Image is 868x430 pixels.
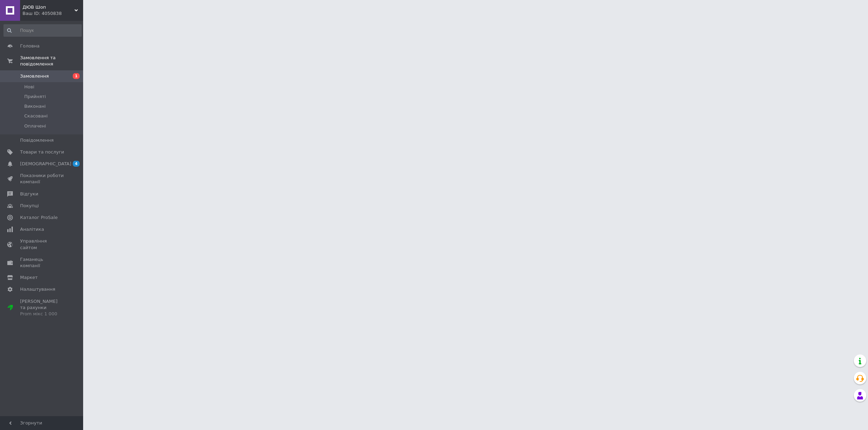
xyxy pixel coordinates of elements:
[20,55,83,67] span: Замовлення та повідомлення
[24,103,46,109] span: Виконані
[24,123,46,129] span: Оплачені
[3,24,82,37] input: Пошук
[20,191,38,197] span: Відгуки
[20,256,64,269] span: Гаманець компанії
[20,274,38,281] span: Маркет
[20,298,64,317] span: [PERSON_NAME] та рахунки
[23,10,83,17] div: Ваш ID: 4050838
[24,113,48,119] span: Скасовані
[20,173,64,185] span: Показники роботи компанії
[20,286,55,292] span: Налаштування
[20,238,64,251] span: Управління сайтом
[20,161,71,167] span: [DEMOGRAPHIC_DATA]
[20,226,44,232] span: Аналітика
[20,203,39,209] span: Покупці
[20,149,64,155] span: Товари та послуги
[73,161,80,167] span: 4
[20,137,54,143] span: Повідомлення
[20,73,49,79] span: Замовлення
[20,214,57,221] span: Каталог ProSale
[23,4,74,10] span: ДЮВ Шоп
[24,84,34,90] span: Нові
[20,311,64,317] div: Prom мікс 1 000
[73,73,80,79] span: 1
[20,43,39,49] span: Головна
[24,94,46,100] span: Прийняті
